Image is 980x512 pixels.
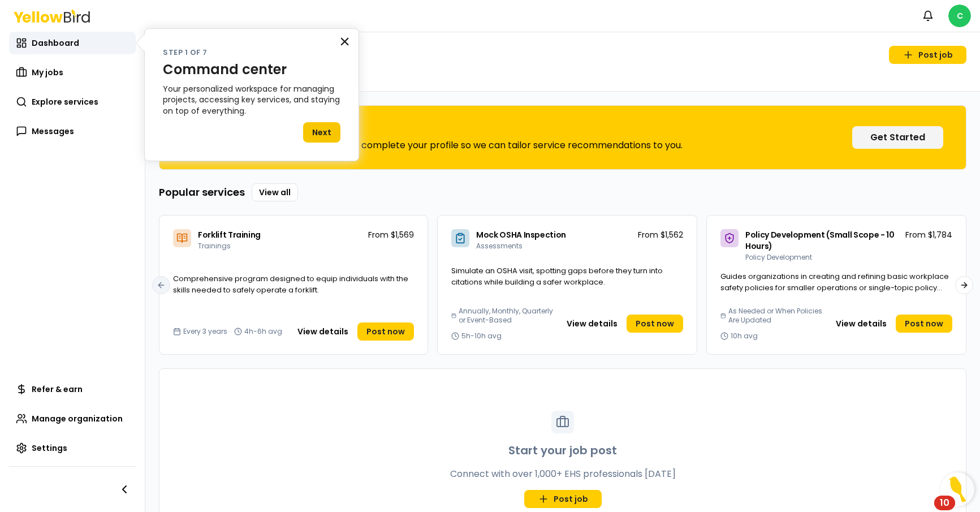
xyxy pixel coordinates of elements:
h3: Complete Your Profile [218,123,683,132]
a: Manage organization [9,407,136,430]
a: Post job [524,490,602,508]
span: Simulate an OSHA visit, spotting gaps before they turn into citations while building a safer work... [451,265,663,287]
p: From $1,784 [905,229,952,240]
span: Settings [32,442,67,454]
span: Explore services [32,96,98,107]
p: Connect with over 1,000+ EHS professionals [DATE] [450,467,676,481]
span: Messages [32,126,74,137]
span: Post now [905,318,943,329]
span: Mock OSHA Inspection [476,229,566,240]
span: Manage organization [32,413,123,424]
a: Messages [9,120,136,143]
span: My jobs [32,67,63,78]
a: Post job [889,46,966,64]
span: Trainings [198,241,231,251]
a: View all [252,183,298,201]
span: 10h avg [731,332,758,341]
span: Assessments [476,241,523,251]
a: Dashboard [9,32,136,54]
button: Next [303,122,340,143]
span: Annually, Monthly, Quarterly or Event-Based [459,307,555,325]
span: Policy Development [745,252,812,262]
span: Every 3 years [183,327,227,336]
a: Refer & earn [9,378,136,401]
h1: Welcome [159,59,966,78]
button: Get Started [852,126,943,149]
button: View details [560,315,624,333]
span: Comprehensive program designed to equip individuals with the skills needed to safely operate a fo... [173,273,408,295]
p: From $1,562 [638,229,683,240]
a: Post now [357,322,414,341]
span: Dashboard [32,37,79,49]
button: Open Resource Center, 10 new notifications [940,472,974,506]
span: 4h-6h avg [244,327,282,336]
a: Settings [9,437,136,459]
p: Your personalized workspace for managing projects, accessing key services, and staying on top of ... [163,84,340,117]
p: For a better experience, please complete your profile so we can tailor service recommendations to... [218,139,683,152]
a: My jobs [9,61,136,84]
button: View details [829,315,893,333]
span: Policy Development (Small Scope - 10 Hours) [745,229,894,252]
a: Post now [896,315,952,333]
button: View details [291,322,355,341]
span: C [948,5,971,27]
span: Post now [366,326,405,337]
span: Refer & earn [32,384,83,395]
span: Post now [636,318,674,329]
h3: Popular services [159,184,245,200]
span: Guides organizations in creating and refining basic workplace safety policies for smaller operati... [720,271,949,304]
div: Complete Your ProfileFor a better experience, please complete your profile so we can tailor servi... [159,105,966,170]
span: Forklift Training [198,229,261,240]
p: From $1,569 [368,229,414,240]
p: Step 1 of 7 [163,47,340,59]
span: 5h-10h avg [461,332,502,341]
a: Explore services [9,91,136,113]
h3: Start your job post [508,442,617,458]
span: As Needed or When Policies Are Updated [728,307,824,325]
button: Close [339,32,350,50]
p: Command center [163,62,340,78]
a: Post now [627,315,683,333]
